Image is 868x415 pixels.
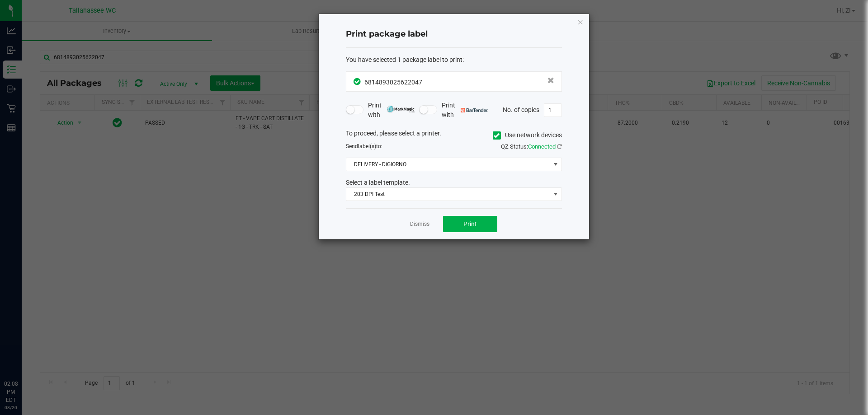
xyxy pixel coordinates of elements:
a: Dismiss [410,220,429,228]
button: Print [443,216,497,232]
span: Print with [442,101,488,120]
span: Send to: [346,143,382,149]
span: 203 DPI Test [346,188,550,201]
iframe: Resource center [9,343,36,370]
div: : [346,55,562,65]
img: bartender.png [461,108,488,112]
div: Select a label template. [339,178,569,187]
span: Print [463,220,477,228]
h4: Print package label [346,28,562,40]
span: label(s) [358,143,376,149]
span: Print with [368,101,415,120]
span: You have selected 1 package label to print [346,56,462,63]
iframe: Resource center unread badge [27,341,38,352]
div: To proceed, please select a printer. [339,129,569,142]
span: QZ Status: [501,143,562,150]
span: 6814893025622047 [364,79,422,86]
span: No. of copies [503,106,539,113]
img: mark_magic_cybra.png [387,106,415,112]
label: Use network devices [493,131,562,140]
span: Connected [528,143,556,150]
span: DELIVERY - DiGIORNO [346,158,550,171]
span: In Sync [354,77,362,86]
